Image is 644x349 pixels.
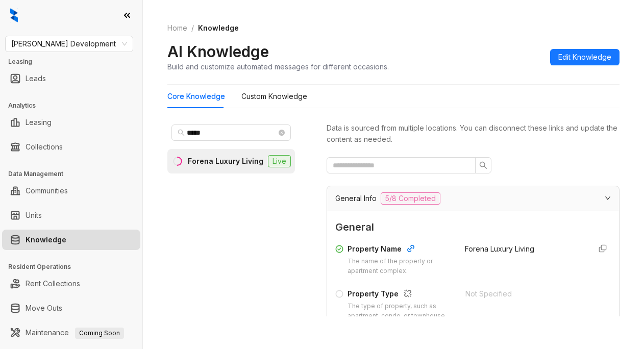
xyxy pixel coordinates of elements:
[327,186,619,211] div: General Info5/8 Completed
[2,273,140,294] li: Rent Collections
[178,129,185,136] span: search
[10,8,18,22] img: logo
[2,181,140,201] li: Communities
[167,91,225,102] div: Core Knowledge
[2,298,140,318] li: Move Outs
[550,49,620,65] button: Edit Knowledge
[26,112,52,133] a: Leasing
[2,205,140,226] li: Units
[8,57,142,66] h3: Leasing
[279,130,285,136] span: close-circle
[348,288,453,302] div: Property Type
[2,322,140,343] li: Maintenance
[26,230,66,250] a: Knowledge
[167,61,389,72] div: Build and customize automated messages for different occasions.
[348,302,453,321] div: The type of property, such as apartment, condo, or townhouse.
[191,22,194,34] li: /
[8,101,142,110] h3: Analytics
[11,36,127,52] span: Davis Development
[26,298,62,318] a: Move Outs
[26,68,46,89] a: Leads
[605,195,611,201] span: expanded
[26,181,68,201] a: Communities
[165,22,189,34] a: Home
[348,257,453,276] div: The name of the property or apartment complex.
[268,155,291,167] span: Live
[465,244,534,253] span: Forena Luxury Living
[335,193,377,204] span: General Info
[26,137,63,157] a: Collections
[2,112,140,133] li: Leasing
[381,192,440,205] span: 5/8 Completed
[188,156,263,167] div: Forena Luxury Living
[335,219,611,235] span: General
[465,288,583,300] div: Not Specified
[198,23,239,32] span: Knowledge
[167,42,269,61] h2: AI Knowledge
[8,262,142,271] h3: Resident Operations
[2,230,140,250] li: Knowledge
[327,122,620,145] div: Data is sourced from multiple locations. You can disconnect these links and update the content as...
[26,273,80,294] a: Rent Collections
[8,169,142,179] h3: Data Management
[75,328,124,339] span: Coming Soon
[2,137,140,157] li: Collections
[241,91,307,102] div: Custom Knowledge
[2,68,140,89] li: Leads
[479,161,487,169] span: search
[558,52,611,63] span: Edit Knowledge
[348,243,453,257] div: Property Name
[26,205,42,226] a: Units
